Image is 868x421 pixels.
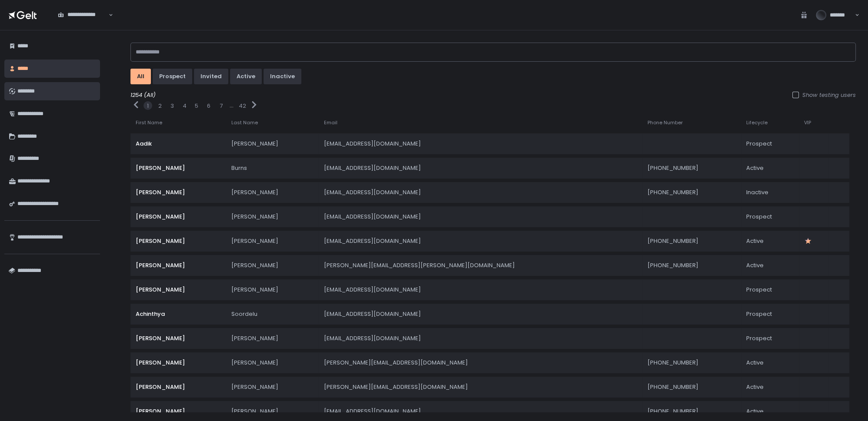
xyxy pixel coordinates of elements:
[231,408,313,415] div: [PERSON_NAME]
[324,140,637,148] div: [EMAIL_ADDRESS][DOMAIN_NAME]
[648,359,736,367] div: [PHONE_NUMBER]
[136,140,221,148] div: Aadik
[153,69,192,84] button: prospect
[231,213,313,221] div: [PERSON_NAME]
[746,213,772,221] span: prospect
[324,164,637,172] div: [EMAIL_ADDRESS][DOMAIN_NAME]
[158,102,162,110] button: 2
[324,119,337,126] span: Email
[137,73,144,80] div: All
[231,335,313,342] div: [PERSON_NAME]
[239,102,246,110] button: 42
[746,237,764,245] span: active
[746,286,772,294] span: prospect
[136,237,221,245] div: [PERSON_NAME]
[230,102,234,109] div: ...
[136,119,162,126] span: First Name
[136,213,221,221] div: [PERSON_NAME]
[746,262,764,269] span: active
[231,140,313,148] div: [PERSON_NAME]
[746,310,772,318] span: prospect
[58,19,108,27] input: Search for option
[324,237,637,245] div: [EMAIL_ADDRESS][DOMAIN_NAME]
[648,164,736,172] div: [PHONE_NUMBER]
[648,383,736,391] div: [PHONE_NUMBER]
[324,262,637,269] div: [PERSON_NAME][EMAIL_ADDRESS][PERSON_NAME][DOMAIN_NAME]
[804,119,811,126] span: VIP
[136,189,221,196] div: [PERSON_NAME]
[231,262,313,269] div: [PERSON_NAME]
[200,73,222,80] div: invited
[648,189,736,196] div: [PHONE_NUMBER]
[231,164,313,172] div: Burns
[136,164,221,172] div: [PERSON_NAME]
[136,359,221,367] div: [PERSON_NAME]
[746,164,764,172] span: active
[324,310,637,318] div: [EMAIL_ADDRESS][DOMAIN_NAME]
[183,102,187,110] button: 4
[746,140,772,148] span: prospect
[648,119,683,126] span: Phone Number
[207,102,210,110] button: 6
[136,383,221,391] div: [PERSON_NAME]
[648,262,736,269] div: [PHONE_NUMBER]
[324,286,637,294] div: [EMAIL_ADDRESS][DOMAIN_NAME]
[324,189,637,196] div: [EMAIL_ADDRESS][DOMAIN_NAME]
[147,102,149,110] button: 1
[324,408,637,415] div: [EMAIL_ADDRESS][DOMAIN_NAME]
[746,189,768,196] span: inactive
[324,359,637,367] div: [PERSON_NAME][EMAIL_ADDRESS][DOMAIN_NAME]
[746,383,764,391] span: active
[195,102,198,110] button: 5
[237,73,255,80] div: active
[136,408,221,415] div: [PERSON_NAME]
[231,383,313,391] div: [PERSON_NAME]
[159,73,186,80] div: prospect
[746,408,764,415] span: active
[324,383,637,391] div: [PERSON_NAME][EMAIL_ADDRESS][DOMAIN_NAME]
[648,408,736,415] div: [PHONE_NUMBER]
[52,6,113,24] div: Search for option
[170,102,174,110] button: 3
[264,69,301,84] button: inactive
[648,237,736,245] div: [PHONE_NUMBER]
[746,119,768,126] span: Lifecycle
[194,69,228,84] button: invited
[231,119,258,126] span: Last Name
[130,69,151,84] button: All
[136,286,221,294] div: [PERSON_NAME]
[324,335,637,342] div: [EMAIL_ADDRESS][DOMAIN_NAME]
[220,102,223,110] button: 7
[136,262,221,269] div: [PERSON_NAME]
[231,237,313,245] div: [PERSON_NAME]
[230,69,262,84] button: active
[746,335,772,342] span: prospect
[231,189,313,196] div: [PERSON_NAME]
[231,286,313,294] div: [PERSON_NAME]
[136,310,221,318] div: Achinthya
[324,213,637,221] div: [EMAIL_ADDRESS][DOMAIN_NAME]
[231,310,313,318] div: Soordelu
[136,335,221,342] div: [PERSON_NAME]
[746,359,764,367] span: active
[270,73,295,80] div: inactive
[130,91,856,99] div: 1254 (All)
[231,359,313,367] div: [PERSON_NAME]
